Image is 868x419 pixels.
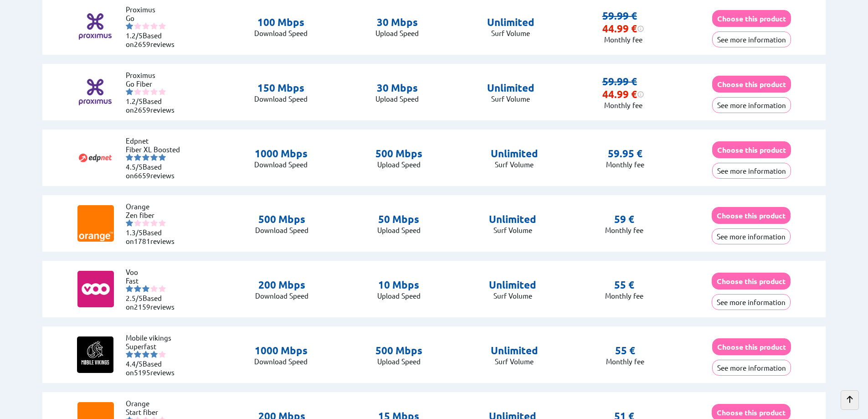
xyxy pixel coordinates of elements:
li: Edpnet [126,136,180,145]
p: 55 € [615,344,635,357]
img: starnr1 [126,285,133,292]
img: information [637,25,644,32]
button: See more information [712,294,791,310]
img: starnr4 [150,88,158,95]
p: Unlimited [489,213,536,226]
li: Based on reviews [126,359,180,377]
li: Superfast [126,342,180,351]
p: 59.95 € [608,147,642,160]
li: Based on reviews [126,294,180,311]
span: 1.2/5 [126,31,143,40]
button: Choose this product [712,76,791,93]
button: See more information [712,31,791,47]
p: 150 Mbps [254,82,308,94]
img: starnr5 [159,219,166,227]
a: See more information [712,232,791,241]
li: Go Fiber [126,79,180,88]
p: 50 Mbps [377,213,421,226]
p: Monthly fee [606,357,644,366]
s: 59.99 € [602,75,637,88]
span: 2659 [134,40,150,48]
li: Based on reviews [126,162,180,180]
img: starnr4 [150,351,158,358]
p: Monthly fee [605,226,643,234]
img: starnr3 [142,219,149,227]
li: Based on reviews [126,31,180,48]
p: Download Speed [254,94,308,103]
a: See more information [712,35,791,44]
img: starnr5 [159,285,166,292]
p: 500 Mbps [375,147,422,160]
span: 2659 [134,105,150,114]
p: Upload Speed [375,160,422,169]
li: Voo [126,268,180,276]
img: starnr1 [126,22,133,30]
li: Zen fiber [126,211,180,219]
s: 59.99 € [602,10,637,22]
li: Fiber XL Boosted [126,145,180,154]
p: 55 € [614,279,634,291]
img: starnr1 [126,88,133,95]
p: Surf Volume [491,357,538,366]
img: starnr3 [142,154,149,161]
li: Orange [126,399,180,408]
p: 30 Mbps [375,82,419,94]
a: See more information [712,298,791,306]
p: Unlimited [487,16,534,29]
li: Based on reviews [126,228,180,245]
li: Proximus [126,71,180,79]
p: Upload Speed [377,226,421,234]
img: starnr2 [134,285,141,292]
a: Choose this product [712,145,791,154]
img: starnr1 [126,219,133,227]
p: 30 Mbps [375,16,419,29]
img: starnr3 [142,22,149,30]
span: 4.5/5 [126,162,143,171]
img: Logo of Proximus [77,8,113,45]
span: 1.3/5 [126,228,143,237]
p: Surf Volume [489,291,536,300]
span: 5195 [134,368,150,377]
p: 500 Mbps [255,213,308,226]
img: starnr3 [142,351,149,358]
p: Monthly fee [606,160,644,169]
img: starnr4 [150,154,158,161]
li: Based on reviews [126,97,180,114]
a: Choose this product [712,408,791,417]
a: Choose this product [712,342,791,351]
p: 1000 Mbps [254,344,308,357]
img: starnr2 [134,22,141,30]
button: Choose this product [712,207,791,224]
img: Logo of Orange [77,205,114,242]
div: 44.99 € [602,88,644,101]
img: starnr4 [150,285,158,292]
img: starnr3 [142,88,149,95]
p: Download Speed [255,226,308,234]
img: starnr1 [126,351,133,358]
img: starnr5 [159,88,166,95]
img: starnr5 [159,154,166,161]
p: Monthly fee [605,291,643,300]
p: 10 Mbps [377,279,421,291]
span: 2159 [134,302,150,311]
button: Choose this product [712,273,791,290]
img: Logo of Voo [77,271,114,307]
p: Surf Volume [489,226,536,234]
p: Unlimited [489,279,536,291]
img: starnr5 [159,22,166,30]
img: starnr1 [126,154,133,161]
span: 1.2/5 [126,97,143,105]
p: 500 Mbps [375,344,422,357]
span: 2.5/5 [126,294,143,302]
li: Orange [126,202,180,211]
a: Choose this product [712,14,791,23]
p: Surf Volume [487,94,534,103]
div: 44.99 € [602,22,644,35]
li: Proximus [126,5,180,14]
button: See more information [712,228,791,244]
img: starnr4 [150,219,158,227]
p: 100 Mbps [254,16,308,29]
p: Download Speed [255,291,308,300]
li: Fast [126,276,180,285]
p: Upload Speed [377,291,421,300]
